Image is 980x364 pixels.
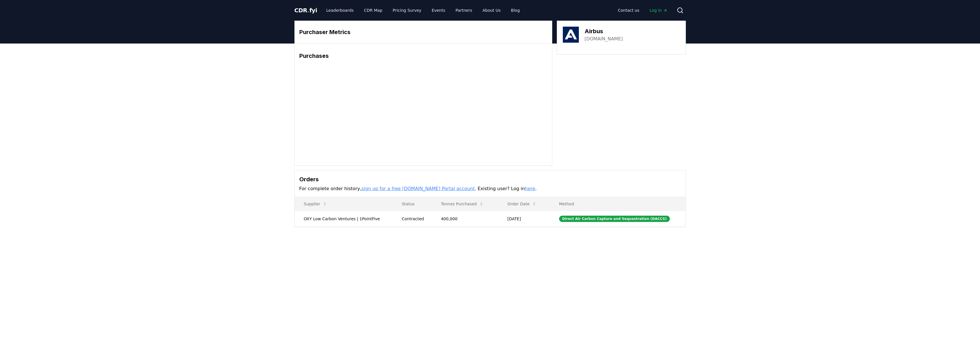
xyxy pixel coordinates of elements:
[478,5,505,15] a: About Us
[359,5,387,15] a: CDR Map
[299,175,681,184] h3: Orders
[388,5,426,15] a: Pricing Survey
[503,198,541,210] button: Order Date
[397,201,427,207] p: Status
[361,186,475,191] a: sign up for a free [DOMAIN_NAME] Portal account
[307,7,309,14] span: .
[613,5,644,15] a: Contact us
[402,216,427,222] div: Contracted
[563,27,579,43] img: Airbus-logo
[613,5,672,15] nav: Main
[506,5,524,15] a: Blog
[650,7,667,13] span: Log in
[299,52,547,60] h3: Purchases
[322,5,524,15] nav: Main
[294,6,317,14] a: CDR.fyi
[432,211,498,227] td: 400,000
[585,27,623,36] h3: Airbus
[295,211,393,227] td: OXY Low Carbon Ventures | 1PointFive
[585,36,623,42] a: [DOMAIN_NAME]
[555,201,681,207] p: Method
[559,216,670,222] div: Direct Air Carbon Capture and Sequestration (DACCS)
[451,5,477,15] a: Partners
[498,211,550,227] td: [DATE]
[525,186,535,191] a: here
[645,5,672,15] a: Log in
[299,28,547,36] h3: Purchaser Metrics
[294,7,317,14] span: CDR fyi
[322,5,358,15] a: Leaderboards
[427,5,450,15] a: Events
[299,185,681,192] p: For complete order history, . Existing user? Log in .
[436,198,488,210] button: Tonnes Purchased
[299,198,332,210] button: Supplier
